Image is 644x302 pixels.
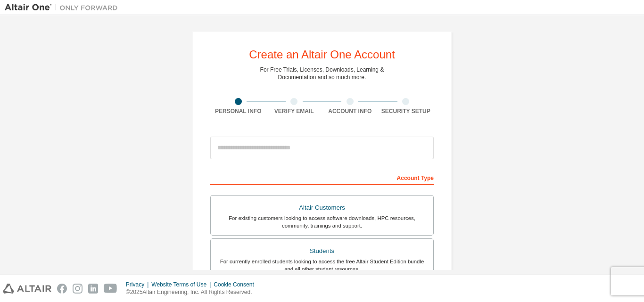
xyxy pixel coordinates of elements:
[216,201,428,214] div: Altair Customers
[104,284,117,294] img: youtube.svg
[249,49,395,60] div: Create an Altair One Account
[260,66,384,81] div: For Free Trials, Licenses, Downloads, Learning & Documentation and so much more.
[322,107,378,115] div: Account Info
[3,284,51,294] img: altair_logo.svg
[216,245,428,258] div: Students
[57,284,67,294] img: facebook.svg
[126,281,151,288] div: Privacy
[5,3,123,12] img: Altair One
[378,107,434,115] div: Security Setup
[73,284,83,294] img: instagram.svg
[210,107,266,115] div: Personal Info
[214,281,259,288] div: Cookie Consent
[88,284,98,294] img: linkedin.svg
[210,170,434,185] div: Account Type
[126,288,260,296] p: © 2025 Altair Engineering, Inc. All Rights Reserved.
[151,281,214,288] div: Website Terms of Use
[216,258,428,273] div: For currently enrolled students looking to access the free Altair Student Edition bundle and all ...
[216,214,428,229] div: For existing customers looking to access software downloads, HPC resources, community, trainings ...
[266,107,322,115] div: Verify Email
